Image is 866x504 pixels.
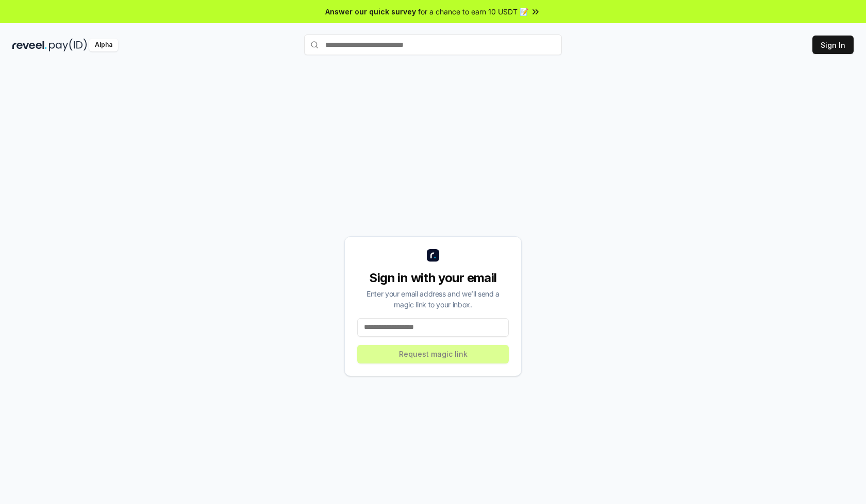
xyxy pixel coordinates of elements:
[49,39,87,51] img: pay_id
[427,249,439,262] img: logo_small
[357,288,509,310] div: Enter your email address and we’ll send a magic link to your inbox.
[325,6,416,17] span: Answer our quick survey
[89,39,118,51] div: Alpha
[418,6,528,17] span: for a chance to earn 10 USDT 📝
[357,270,509,286] div: Sign in with your email
[812,36,854,54] button: Sign In
[12,39,47,51] img: reveel_dark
